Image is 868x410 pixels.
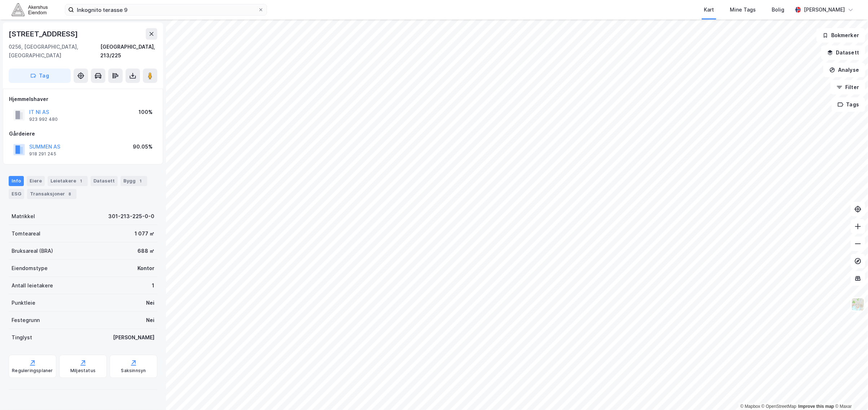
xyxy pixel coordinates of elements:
div: Info [9,176,24,186]
a: Improve this map [798,404,834,409]
div: 923 992 480 [29,116,58,122]
div: Kontor [137,264,154,273]
div: Saksinnsyn [121,368,146,374]
div: Mine Tags [730,5,756,14]
div: Punktleie [12,299,35,307]
div: Bolig [772,5,784,14]
button: Filter [830,80,865,94]
div: Nei [146,316,154,325]
div: Miljøstatus [70,368,96,374]
div: Tinglyst [12,333,32,342]
div: ESG [9,189,24,199]
button: Analyse [823,63,865,77]
div: [GEOGRAPHIC_DATA], 213/225 [100,43,157,60]
button: Datasett [821,45,865,60]
iframe: Chat Widget [832,375,868,410]
div: 301-213-225-0-0 [108,212,154,221]
div: 8 [66,190,74,198]
div: Bygg [120,176,147,186]
div: 1 [152,281,154,290]
div: 90.05% [133,142,153,151]
img: Z [851,297,865,311]
div: Antall leietakere [12,281,53,290]
button: Tag [9,69,71,83]
div: Datasett [91,176,118,186]
input: Søk på adresse, matrikkel, gårdeiere, leietakere eller personer [74,4,258,15]
img: akershus-eiendom-logo.9091f326c980b4bce74ccdd9f866810c.svg [12,3,48,16]
div: 100% [139,108,153,116]
div: Gårdeiere [9,129,157,138]
div: Eiere [27,176,45,186]
a: Mapbox [740,404,760,409]
div: Kart [704,5,714,14]
div: Transaksjoner [27,189,76,199]
div: [PERSON_NAME] [113,333,154,342]
button: Tags [832,97,865,112]
div: Nei [146,299,154,307]
div: 688 ㎡ [137,247,154,255]
div: [PERSON_NAME] [804,5,845,14]
div: Leietakere [48,176,88,186]
div: Bruksareal (BRA) [12,247,53,255]
a: OpenStreetMap [762,404,797,409]
div: 1 077 ㎡ [135,229,154,238]
div: 918 291 245 [29,151,56,157]
div: 1 [137,177,144,185]
div: Reguleringsplaner [12,368,53,374]
div: Festegrunn [12,316,40,325]
div: 0256, [GEOGRAPHIC_DATA], [GEOGRAPHIC_DATA] [9,43,100,60]
div: 1 [78,177,85,185]
div: [STREET_ADDRESS] [9,28,79,40]
button: Bokmerker [816,28,865,43]
div: Kontrollprogram for chat [832,375,868,410]
div: Matrikkel [12,212,35,221]
div: Hjemmelshaver [9,95,157,103]
div: Eiendomstype [12,264,48,273]
div: Tomteareal [12,229,40,238]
